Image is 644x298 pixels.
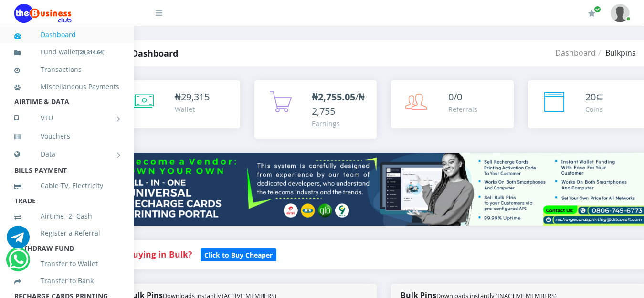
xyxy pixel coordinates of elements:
small: [ ] [78,49,105,56]
img: Logo [14,4,72,23]
i: Renew/Upgrade Subscription [588,10,595,17]
a: Dashboard [555,48,596,58]
span: 0/0 [448,90,462,103]
b: ₦2,755.05 [312,90,355,103]
a: Transfer to Wallet [14,253,119,275]
a: Click to Buy Cheaper [201,248,276,260]
a: Miscellaneous Payments [14,76,119,98]
span: 29,315 [181,90,210,103]
a: Airtime -2- Cash [14,205,119,227]
span: Renew/Upgrade Subscription [594,6,601,13]
a: Transactions [14,59,119,80]
a: Chat for support [7,233,30,248]
strong: Dashboard [132,48,178,59]
b: Click to Buy Cheaper [204,250,273,259]
span: /₦2,755 [312,90,365,118]
a: Dashboard [14,24,119,46]
a: Data [14,142,119,166]
a: ₦2,755.05/₦2,755 Earnings [254,80,377,139]
div: ₦ [175,90,210,104]
div: Wallet [175,104,210,114]
div: Earnings [312,119,368,129]
a: Register a Referral [14,222,119,244]
a: Vouchers [14,125,119,147]
li: Bulkpins [596,47,636,59]
a: Fund wallet[29,314.64] [14,41,119,63]
strong: Buying in Bulk? [127,248,192,260]
div: ⊆ [585,90,604,104]
b: 29,314.64 [80,49,103,56]
div: Referrals [448,104,477,114]
a: Chat for support [9,255,28,271]
a: Cable TV, Electricity [14,175,119,197]
a: VTU [14,106,119,130]
a: 0/0 Referrals [391,80,514,128]
a: Transfer to Bank [14,270,119,292]
div: Coins [585,104,604,114]
span: 20 [585,90,596,103]
a: ₦29,315 Wallet [117,80,240,128]
img: User [611,4,630,22]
